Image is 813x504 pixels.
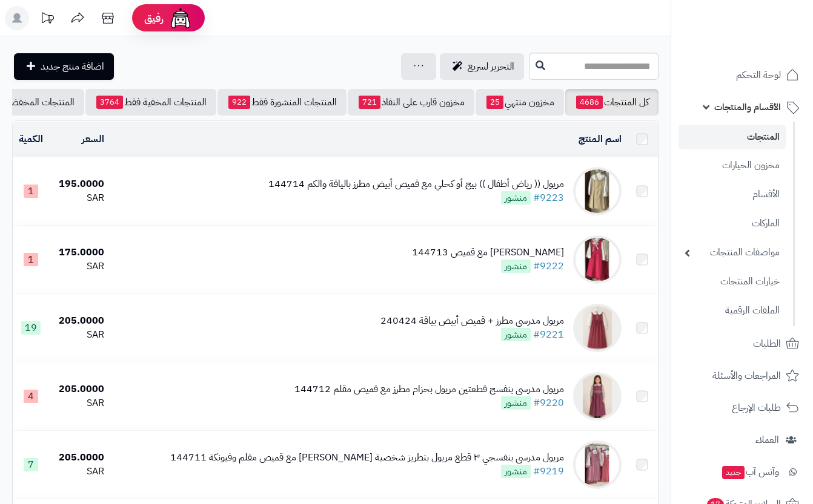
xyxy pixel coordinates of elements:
[573,235,622,284] img: مريول مدرسي فوشي مع قميص 144713
[96,96,123,109] span: 3764
[501,328,531,341] span: منشور
[41,59,104,74] span: اضافة منتج جديد
[679,425,806,454] a: العملاء
[501,465,531,478] span: منشور
[412,246,564,260] div: [PERSON_NAME] مع قميص 144713
[359,96,380,109] span: 721
[679,152,786,178] a: مخزون الخيارات
[55,396,105,410] div: SAR
[679,182,786,208] a: الأقسام
[755,431,779,448] span: العملاء
[55,260,105,273] div: SAR
[32,6,62,33] a: تحديثات المنصة
[679,361,806,390] a: المراجعات والأسئلة
[82,132,104,146] a: السعر
[679,329,806,358] a: الطلبات
[533,464,564,479] a: #9219
[679,125,786,149] a: المنتجات
[573,167,622,215] img: مريول (( رياض أطفال )) بيج أو كحلي مع قميص أبيض مطرز بالياقة والكم 144714
[722,466,745,479] span: جديد
[573,440,622,489] img: مريول مدرسي بنفسجي ٣ قطع مريول بتطريز شخصية ستيتش مع قميص مقلم وفيونكة 144711
[380,314,564,328] div: مريول مدرسي مطرز + قميص أبيض بياقة 240424
[55,246,105,260] div: 175.0000
[217,89,347,116] a: المنتجات المنشورة فقط922
[55,314,105,328] div: 205.0000
[579,132,622,146] a: اسم المنتج
[679,298,786,324] a: الملفات الرقمية
[85,89,216,116] a: المنتجات المخفية فقط3764
[753,335,781,352] span: الطلبات
[268,177,564,191] div: مريول (( رياض أطفال )) بيج أو كحلي مع قميص أبيض مطرز بالياقة والكم 144714
[533,259,564,273] a: #9222
[679,269,786,295] a: خيارات المنتجات
[486,96,503,109] span: 25
[21,321,41,335] span: 19
[679,393,806,422] a: طلبات الإرجاع
[14,53,114,80] a: اضافة منتج جديد
[348,89,474,116] a: مخزون قارب على النفاذ721
[501,191,531,205] span: منشور
[19,132,43,146] a: الكمية
[679,240,786,266] a: مواصفات المنتجات
[679,61,806,90] a: لوحة التحكم
[732,399,781,416] span: طلبات الإرجاع
[533,191,564,205] a: #9223
[501,260,531,273] span: منشور
[565,89,659,116] a: كل المنتجات4686
[736,67,781,83] span: لوحة التحكم
[476,89,564,116] a: مخزون منتهي25
[55,465,105,479] div: SAR
[501,396,531,410] span: منشور
[721,463,779,480] span: وآتس آب
[170,451,564,465] div: مريول مدرسي بنفسجي ٣ قطع مريول بتطريز شخصية [PERSON_NAME] مع قميص مقلم وفيونكة 144711
[228,96,250,109] span: 922
[24,253,38,266] span: 1
[679,211,786,237] a: الماركات
[24,390,38,403] span: 4
[714,99,781,116] span: الأقسام والمنتجات
[573,372,622,421] img: مريول مدرسي بنفسج قطعتين مريول بحزام مطرز مع قميص مقلم 144712
[55,382,105,396] div: 205.0000
[55,177,105,191] div: 195.0000
[144,11,164,25] span: رفيق
[55,451,105,465] div: 205.0000
[440,53,524,80] a: التحرير لسريع
[24,458,38,471] span: 7
[533,327,564,342] a: #9221
[24,185,38,198] span: 1
[468,59,514,74] span: التحرير لسريع
[55,328,105,342] div: SAR
[533,396,564,410] a: #9220
[573,304,622,352] img: مريول مدرسي مطرز + قميص أبيض بياقة 240424
[55,191,105,205] div: SAR
[294,382,564,396] div: مريول مدرسي بنفسج قطعتين مريول بحزام مطرز مع قميص مقلم 144712
[712,367,781,384] span: المراجعات والأسئلة
[576,96,603,109] span: 4686
[168,6,193,30] img: ai-face.png
[679,457,806,486] a: وآتس آبجديد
